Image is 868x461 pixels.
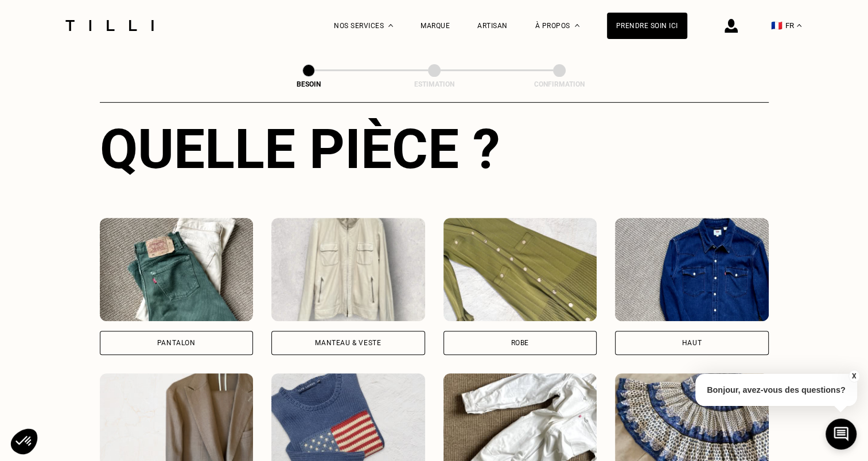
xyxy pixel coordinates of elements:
[315,339,381,346] div: Manteau & Veste
[725,19,738,33] img: icône connexion
[797,24,801,27] img: menu déroulant
[157,339,196,346] div: Pantalon
[615,218,769,321] img: Tilli retouche votre Haut
[848,370,859,382] button: X
[421,22,450,30] a: Marque
[607,13,687,39] a: Prendre soin ici
[682,339,702,346] div: Haut
[61,20,158,31] img: Logo du service de couturière Tilli
[443,218,597,321] img: Tilli retouche votre Robe
[771,20,783,31] span: 🇫🇷
[388,24,393,27] img: Menu déroulant
[477,22,508,30] a: Artisan
[377,80,492,88] div: Estimation
[502,80,617,88] div: Confirmation
[271,218,425,321] img: Tilli retouche votre Manteau & Veste
[511,339,529,346] div: Robe
[695,374,857,406] p: Bonjour, avez-vous des questions?
[575,24,579,27] img: Menu déroulant à propos
[251,80,366,88] div: Besoin
[100,117,769,181] div: Quelle pièce ?
[100,218,254,321] img: Tilli retouche votre Pantalon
